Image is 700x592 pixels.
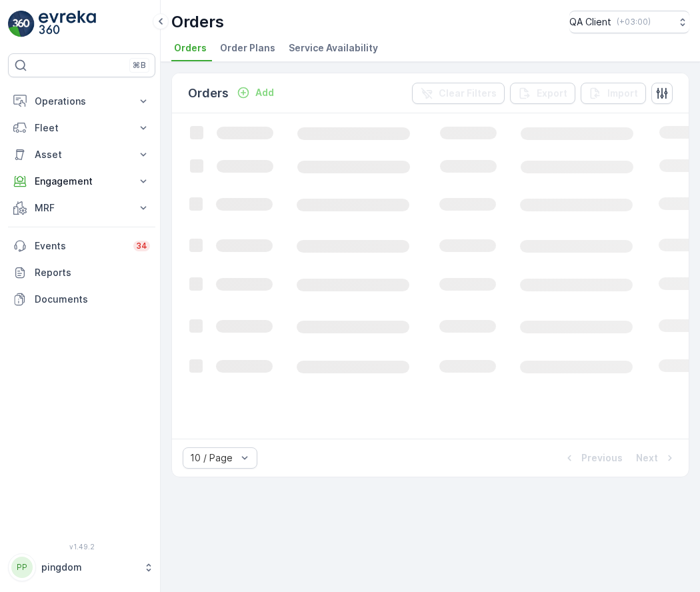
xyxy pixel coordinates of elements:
[8,553,155,581] button: PPpingdom
[35,293,150,306] p: Documents
[133,60,146,71] p: ⌘B
[35,95,129,108] p: Operations
[537,87,567,100] p: Export
[8,168,155,195] button: Engagement
[8,195,155,221] button: MRF
[35,266,150,279] p: Reports
[171,11,224,33] p: Orders
[35,148,129,161] p: Asset
[8,259,155,286] a: Reports
[569,15,611,29] p: QA Client
[8,141,155,168] button: Asset
[39,11,96,37] img: logo_light-DOdMpM7g.png
[220,41,275,55] span: Order Plans
[8,543,155,551] span: v 1.49.2
[35,201,129,215] p: MRF
[439,87,497,100] p: Clear Filters
[255,86,274,99] p: Add
[35,239,125,253] p: Events
[412,83,505,104] button: Clear Filters
[510,83,575,104] button: Export
[35,175,129,188] p: Engagement
[8,115,155,141] button: Fleet
[11,557,33,578] div: PP
[8,11,35,37] img: logo
[635,450,678,466] button: Next
[569,11,689,33] button: QA Client(+03:00)
[188,84,229,103] p: Orders
[581,451,623,465] p: Previous
[636,451,658,465] p: Next
[35,121,129,135] p: Fleet
[561,450,624,466] button: Previous
[8,88,155,115] button: Operations
[581,83,646,104] button: Import
[289,41,378,55] span: Service Availability
[8,286,155,313] a: Documents
[231,85,279,101] button: Add
[136,241,147,251] p: 34
[617,17,651,27] p: ( +03:00 )
[607,87,638,100] p: Import
[41,561,137,574] p: pingdom
[174,41,207,55] span: Orders
[8,233,155,259] a: Events34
